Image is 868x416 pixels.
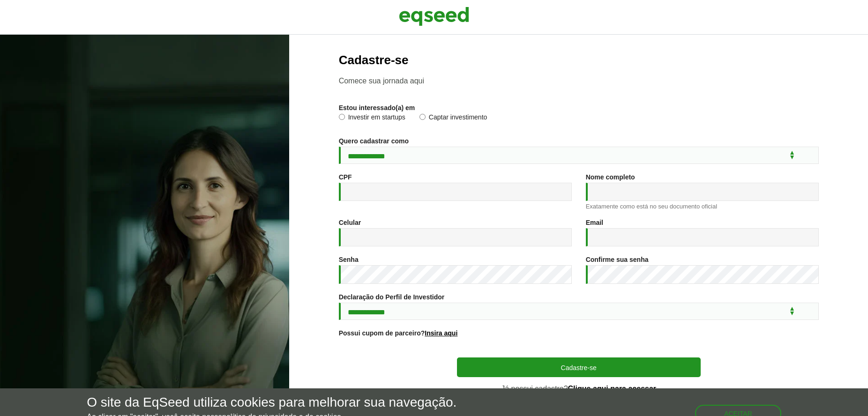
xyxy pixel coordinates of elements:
label: Captar investimento [419,114,487,123]
p: Já possui cadastro? [457,384,701,393]
input: Investir em startups [339,114,345,120]
label: Quero cadastrar como [339,138,409,144]
label: Investir em startups [339,114,405,123]
label: Possui cupom de parceiro? [339,330,458,336]
h2: Cadastre-se [339,53,819,67]
h5: O site da EqSeed utiliza cookies para melhorar sua navegação. [87,395,456,410]
label: CPF [339,174,352,180]
label: Nome completo [586,174,635,180]
button: Cadastre-se [457,357,701,377]
label: Celular [339,219,361,226]
label: Senha [339,256,359,263]
img: EqSeed Logo [399,5,469,28]
label: Estou interessado(a) em [339,104,415,111]
p: Comece sua jornada aqui [339,76,819,85]
label: Confirme sua senha [586,256,649,263]
input: Captar investimento [419,114,426,120]
a: Insira aqui [425,330,457,336]
div: Exatamente como está no seu documento oficial [586,203,819,209]
label: Declaração do Perfil de Investidor [339,294,445,300]
a: Clique aqui para acessar [568,385,657,393]
label: Email [586,219,603,226]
